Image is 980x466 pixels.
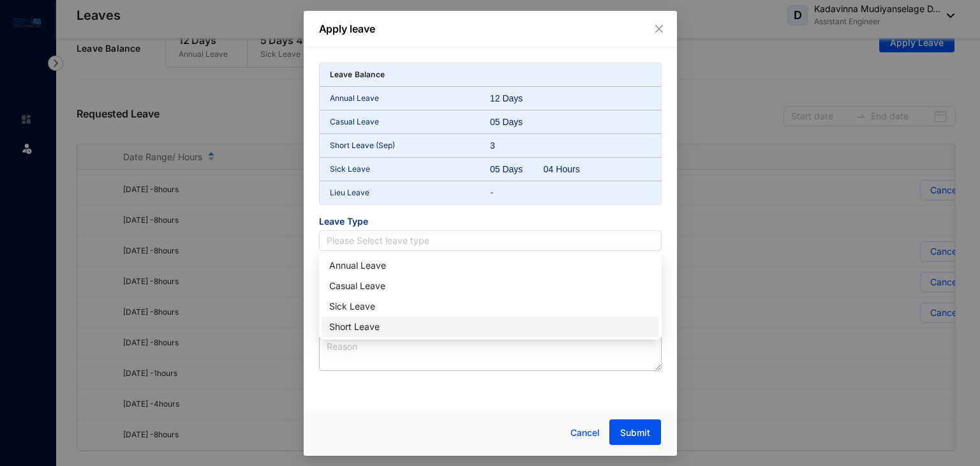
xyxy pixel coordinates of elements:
[330,139,491,152] p: Short Leave (Sep)
[330,92,491,105] p: Annual Leave
[319,21,662,36] p: Apply leave
[490,92,544,105] div: 12 Days
[544,163,597,176] div: 04 Hours
[322,255,659,276] div: Annual Leave
[329,320,651,334] div: Short Leave
[329,299,651,313] div: Sick Leave
[319,215,662,230] span: Leave Type
[490,163,544,176] div: 05 Days
[490,139,544,152] div: 3
[490,186,651,199] p: -
[322,296,659,317] div: Sick Leave
[654,24,664,34] span: close
[330,116,491,128] p: Casual Leave
[561,420,609,446] button: Cancel
[330,163,491,176] p: Sick Leave
[319,336,662,371] textarea: Reason
[570,426,600,440] span: Cancel
[609,419,661,445] button: Submit
[330,68,385,81] p: Leave Balance
[620,426,650,439] span: Submit
[652,22,666,36] button: Close
[322,317,659,337] div: Short Leave
[330,186,491,199] p: Lieu Leave
[322,276,659,296] div: Casual Leave
[329,259,651,273] div: Annual Leave
[329,279,651,293] div: Casual Leave
[490,116,544,128] div: 05 Days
